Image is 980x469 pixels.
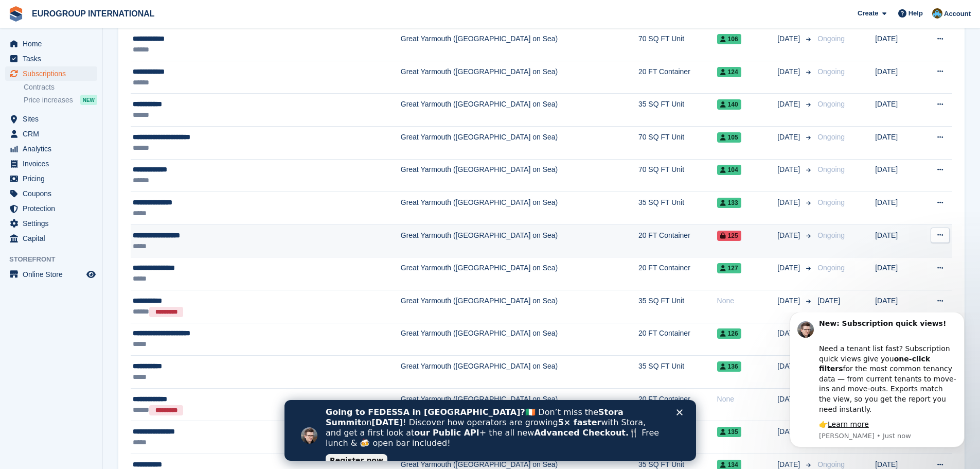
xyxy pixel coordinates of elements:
td: 20 FT Container [638,323,717,356]
td: Great Yarmouth ([GEOGRAPHIC_DATA] on Sea) [401,356,638,389]
td: 70 SQ FT Unit [638,159,717,192]
td: [DATE] [875,257,919,290]
span: Create [858,8,878,19]
span: Account [944,9,971,19]
span: Coupons [23,186,84,201]
div: Need a tenant list fast? Subscription quick views give you for the most common tenancy data — fro... [45,21,183,102]
td: 20 FT Container [638,257,717,290]
span: [DATE] [777,263,802,273]
span: 125 [717,231,741,241]
td: [DATE] [875,28,919,61]
span: Ongoing [817,231,845,239]
span: 140 [717,99,741,110]
td: [DATE] [875,224,919,257]
iframe: Intercom notifications message [774,312,980,454]
span: 136 [717,361,741,372]
a: menu [5,231,97,246]
span: 126 [717,328,741,339]
span: [DATE] [777,33,802,44]
span: Help [908,8,923,19]
a: menu [5,142,97,156]
div: Close [392,9,402,15]
a: Contracts [24,82,97,92]
a: menu [5,171,97,186]
span: Sites [23,112,84,126]
span: [DATE] [817,297,840,305]
span: [DATE] [777,66,802,77]
td: Great Yarmouth ([GEOGRAPHIC_DATA] on Sea) [401,224,638,257]
span: Home [23,37,84,51]
div: None [717,296,778,306]
td: [DATE] [875,61,919,94]
a: menu [5,112,97,126]
span: Ongoing [817,264,845,272]
td: 35 SQ FT Unit [638,356,717,389]
div: NEW [80,95,97,105]
span: Tasks [23,51,84,66]
td: Great Yarmouth ([GEOGRAPHIC_DATA] on Sea) [401,192,638,225]
a: menu [5,127,97,141]
span: Ongoing [817,460,845,468]
span: [DATE] [777,99,802,110]
span: [DATE] [777,296,802,306]
div: 👉 [45,107,183,117]
span: Protection [23,201,84,216]
a: menu [5,201,97,216]
td: 35 SQ FT Unit [638,192,717,225]
td: Great Yarmouth ([GEOGRAPHIC_DATA] on Sea) [401,159,638,192]
td: Great Yarmouth ([GEOGRAPHIC_DATA] on Sea) [401,388,638,421]
td: Great Yarmouth ([GEOGRAPHIC_DATA] on Sea) [401,94,638,127]
a: menu [5,51,97,66]
td: [DATE] [875,290,919,323]
span: Price increases [24,95,73,105]
span: 124 [717,67,741,77]
span: 105 [717,132,741,143]
a: Preview store [85,268,97,281]
span: [DATE] [777,132,802,143]
span: Analytics [23,142,84,156]
span: [DATE] [777,164,802,175]
span: Settings [23,216,84,231]
a: menu [5,157,97,171]
a: menu [5,186,97,201]
div: None [717,394,778,405]
span: Capital [23,231,84,246]
td: 35 SQ FT Unit [638,94,717,127]
td: [DATE] [875,126,919,159]
span: [DATE] [777,230,802,241]
td: 20 FT Container [638,61,717,94]
td: 35 SQ FT Unit [638,290,717,323]
td: 70 SQ FT Unit [638,28,717,61]
td: Great Yarmouth ([GEOGRAPHIC_DATA] on Sea) [401,257,638,290]
div: Message content [45,6,183,117]
span: CRM [23,127,84,141]
span: 106 [717,34,741,44]
img: stora-icon-8386f47178a22dfd0bd8f6a31ec36ba5ce8667c1dd55bd0f319d3a0aa187defe.svg [8,6,24,22]
span: Invoices [23,157,84,171]
b: New: Subscription quick views! [45,7,172,15]
td: 70 SQ FT Unit [638,126,717,159]
span: Ongoing [817,165,845,173]
span: Storefront [9,254,102,265]
td: Great Yarmouth ([GEOGRAPHIC_DATA] on Sea) [401,28,638,61]
span: 104 [717,165,741,175]
span: Ongoing [817,133,845,141]
td: [DATE] [875,94,919,127]
td: 20 FT Container [638,224,717,257]
td: Great Yarmouth ([GEOGRAPHIC_DATA] on Sea) [401,323,638,356]
td: [DATE] [875,192,919,225]
span: Ongoing [817,34,845,43]
span: Ongoing [817,67,845,76]
span: 135 [717,427,741,437]
a: menu [5,37,97,51]
a: Learn more [54,108,95,116]
td: [DATE] [875,159,919,192]
td: Great Yarmouth ([GEOGRAPHIC_DATA] on Sea) [401,290,638,323]
a: menu [5,267,97,282]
